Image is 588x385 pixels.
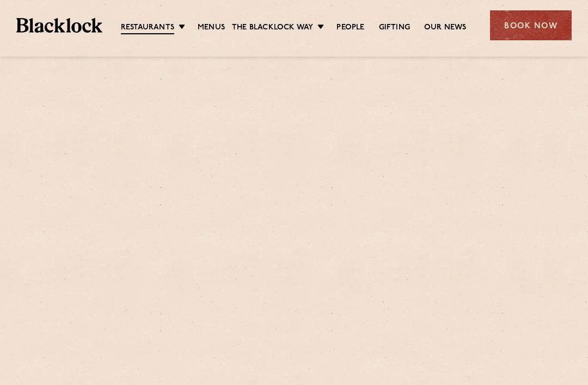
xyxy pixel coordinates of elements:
a: The Blacklock Way [232,22,313,33]
img: BL_Textured_Logo-footer-cropped.svg [16,18,102,33]
a: People [336,22,364,33]
a: Menus [198,22,225,33]
a: Restaurants [121,22,174,34]
a: Our News [424,22,467,33]
a: Gifting [379,22,410,33]
div: Book Now [490,10,572,40]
